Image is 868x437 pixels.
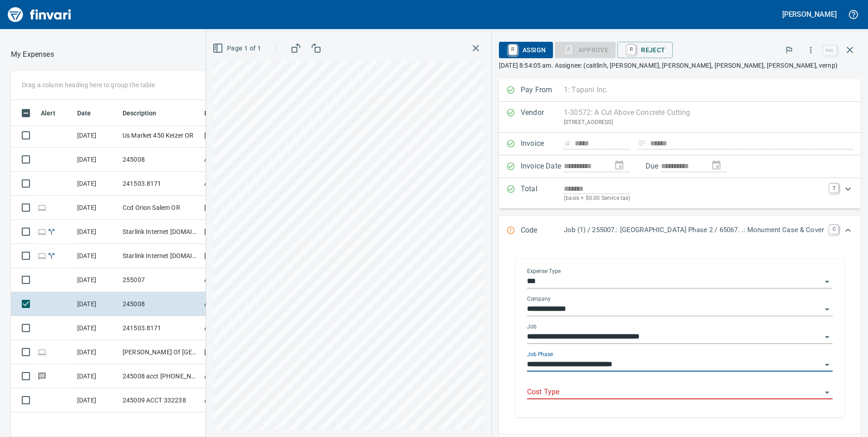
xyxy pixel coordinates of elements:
span: Assign [506,42,546,58]
td: 245008 [119,148,201,172]
span: Description [123,108,168,119]
td: [DATE] [74,316,119,340]
span: Description [123,108,157,119]
td: AP Invoices [201,172,269,196]
a: R [627,45,636,55]
td: [DATE] [74,220,119,244]
a: T [829,184,838,193]
button: Open [821,358,833,371]
td: AP Invoices [201,364,269,388]
div: Cost Type required [555,45,616,53]
td: AP Invoices [201,148,269,172]
p: [DATE] 8:54:05 am. Assignee: (caitlinh, [PERSON_NAME], [PERSON_NAME], [PERSON_NAME], [PERSON_NAME... [499,61,861,70]
label: Company [527,296,551,302]
span: Online transaction [37,204,47,210]
span: Has messages [37,373,47,379]
td: [DATE] [74,268,119,292]
td: AP Invoices [201,316,269,340]
td: [DATE] [74,148,119,172]
nav: breadcrumb [11,49,54,60]
div: Expand [499,178,861,209]
td: [PERSON_NAME] [201,244,269,268]
td: [PERSON_NAME] [201,340,269,364]
button: Page 1 of 1 [211,40,265,57]
button: RAssign [499,42,553,58]
span: Split transaction [47,253,56,258]
button: RReject [617,42,672,58]
span: Alert [41,108,67,119]
p: Total [521,184,564,203]
td: [DATE] [74,340,119,364]
button: Open [821,331,833,343]
span: Employee [204,108,245,119]
button: Open [821,386,833,399]
a: C [829,225,838,234]
td: [DATE] [74,244,119,268]
img: Finvari [5,4,74,25]
button: [PERSON_NAME] [780,7,839,21]
td: 255007 [119,268,201,292]
button: Open [821,303,833,316]
td: AP Invoices [201,388,269,412]
span: Employee [204,108,233,119]
button: More [801,40,821,60]
span: Online transaction [37,349,47,355]
span: Online transaction [37,228,47,234]
span: Split transaction [47,228,56,234]
td: [DATE] [74,364,119,388]
span: Close invoice [821,39,861,61]
td: AP Invoices [201,268,269,292]
td: [DATE] [74,172,119,196]
td: 241503.8171 [119,316,201,340]
button: Flag [779,40,799,60]
label: Job Phase [527,352,553,357]
span: Page 1 of 1 [214,43,261,54]
td: 245008 acct [PHONE_NUMBER] [119,364,201,388]
td: Starlink Internet [DOMAIN_NAME] CA - [PERSON_NAME] [119,220,201,244]
p: Drag a column heading here to group the table [22,80,155,89]
button: Open [821,275,833,288]
td: [PERSON_NAME] Of [GEOGRAPHIC_DATA] [GEOGRAPHIC_DATA] [119,340,201,364]
td: [DATE] [74,292,119,316]
label: Job [527,324,537,329]
td: 245009 ACCT 332238 [119,388,201,412]
td: Us Market 450 Keizer OR [119,124,201,148]
td: [DATE] [74,124,119,148]
td: Ccd Orion Salem OR [119,196,201,220]
td: [PERSON_NAME] [201,124,269,148]
span: Reject [625,42,665,58]
p: Job (1) / 255007.: [GEOGRAPHIC_DATA] Phase 2 / 65067. .: Monument Case & Cover [564,225,824,235]
h5: [PERSON_NAME] [782,10,837,19]
td: 245008 [119,292,201,316]
p: My Expenses [11,49,54,60]
span: Online transaction [37,253,47,258]
td: [PERSON_NAME] [201,220,269,244]
a: R [508,45,517,55]
p: Code [521,225,564,237]
td: [PERSON_NAME] [201,196,269,220]
td: [DATE] [74,196,119,220]
p: (basis + $0.00 Service tax) [564,194,824,203]
td: Starlink Internet [DOMAIN_NAME] CA - Willow [119,244,201,268]
td: AP Invoices [201,292,269,316]
span: Alert [41,108,55,119]
span: Date [77,108,103,119]
td: [DATE] [74,388,119,412]
td: 241503.8171 [119,172,201,196]
label: Expense Type [527,268,561,274]
a: esc [823,45,837,55]
span: Date [77,108,91,119]
div: Expand [499,216,861,246]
